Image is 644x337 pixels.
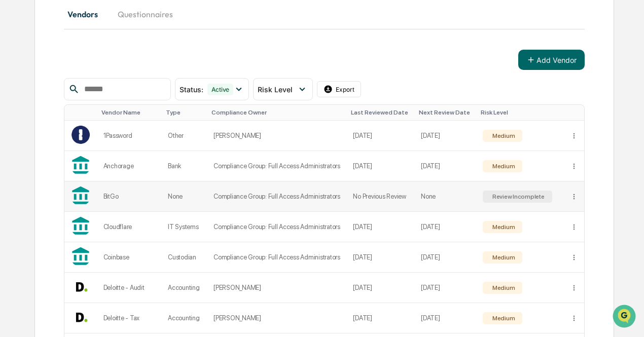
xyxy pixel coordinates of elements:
[415,242,477,273] td: [DATE]
[490,193,545,200] div: Review Incomplete
[347,303,415,333] td: [DATE]
[415,303,477,333] td: [DATE]
[207,181,347,212] td: Compliance Group: Full Access Administrators
[101,109,158,116] div: Toggle SortBy
[490,284,515,291] div: Medium
[70,307,91,327] img: Vendor Logo
[207,242,347,273] td: Compliance Group: Full Access Administrators
[103,132,156,139] div: 1Password
[166,109,203,116] div: Toggle SortBy
[162,151,207,181] td: Bank
[162,303,207,333] td: Accounting
[211,109,343,116] div: Toggle SortBy
[572,109,580,116] div: Toggle SortBy
[73,109,93,116] div: Toggle SortBy
[71,171,123,179] a: Powered byPylon
[415,212,477,242] td: [DATE]
[70,125,91,145] img: Vendor Logo
[10,128,18,136] div: 🖐️
[69,123,130,141] a: 🗄️Attestations
[10,77,28,95] img: 1746055101610-c473b297-6a78-478c-a979-82029cc54cd1
[162,273,207,303] td: Accounting
[10,147,18,156] div: 🔎
[103,314,156,322] div: Deloitte - Tax
[207,151,347,181] td: Compliance Group: Full Access Administrators
[415,273,477,303] td: [DATE]
[162,121,207,151] td: Other
[103,223,156,231] div: Cloudflare
[162,212,207,242] td: IT Systems
[347,212,415,242] td: [DATE]
[103,162,156,170] div: Anchorage
[207,273,347,303] td: [PERSON_NAME]
[415,181,477,212] td: None
[10,21,185,37] p: How can we help?
[74,128,82,136] div: 🗄️
[34,77,166,87] div: Start new chat
[101,171,123,179] span: Pylon
[64,2,585,26] div: secondary tabs example
[415,151,477,181] td: [DATE]
[258,85,293,94] span: Risk Level
[351,109,411,116] div: Toggle SortBy
[347,273,415,303] td: [DATE]
[103,253,156,261] div: Coinbase
[34,87,128,95] div: We're available if you need us!
[110,2,181,26] button: Questionnaires
[70,277,91,297] img: Vendor Logo
[20,146,64,157] span: Data Lookup
[490,254,515,261] div: Medium
[64,2,110,26] button: Vendors
[207,212,347,242] td: Compliance Group: Full Access Administrators
[103,284,156,291] div: Deloitte - Audit
[180,85,203,94] span: Status :
[103,193,156,200] div: BitGo
[518,50,585,70] button: Add Vendor
[347,242,415,273] td: [DATE]
[612,304,639,331] iframe: Open customer support
[207,303,347,333] td: [PERSON_NAME]
[415,121,477,151] td: [DATE]
[419,109,473,116] div: Toggle SortBy
[20,127,65,137] span: Preclearance
[6,142,68,161] a: 🔎Data Lookup
[490,315,515,322] div: Medium
[317,81,362,97] button: Export
[490,223,515,231] div: Medium
[84,127,126,137] span: Attestations
[347,151,415,181] td: [DATE]
[162,181,207,212] td: None
[6,123,69,141] a: 🖐️Preclearance
[490,132,515,139] div: Medium
[347,121,415,151] td: [DATE]
[207,121,347,151] td: [PERSON_NAME]
[347,181,415,212] td: No Previous Review
[481,109,560,116] div: Toggle SortBy
[207,84,234,95] div: Active
[172,80,185,92] button: Start new chat
[162,242,207,273] td: Custodian
[490,163,515,170] div: Medium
